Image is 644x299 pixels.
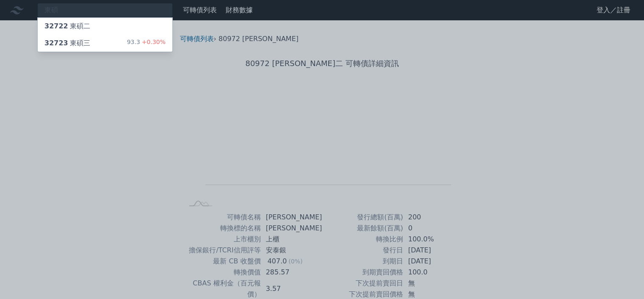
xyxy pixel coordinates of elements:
[44,38,90,48] div: 東碩三
[140,39,166,45] span: +0.30%
[44,39,68,47] span: 32723
[602,258,644,299] div: 聊天小工具
[44,22,68,30] span: 32722
[127,38,166,48] div: 93.3
[602,258,644,299] iframe: Chat Widget
[38,18,172,35] a: 32722東碩二
[38,35,172,52] a: 32723東碩三 93.3+0.30%
[44,21,90,31] div: 東碩二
